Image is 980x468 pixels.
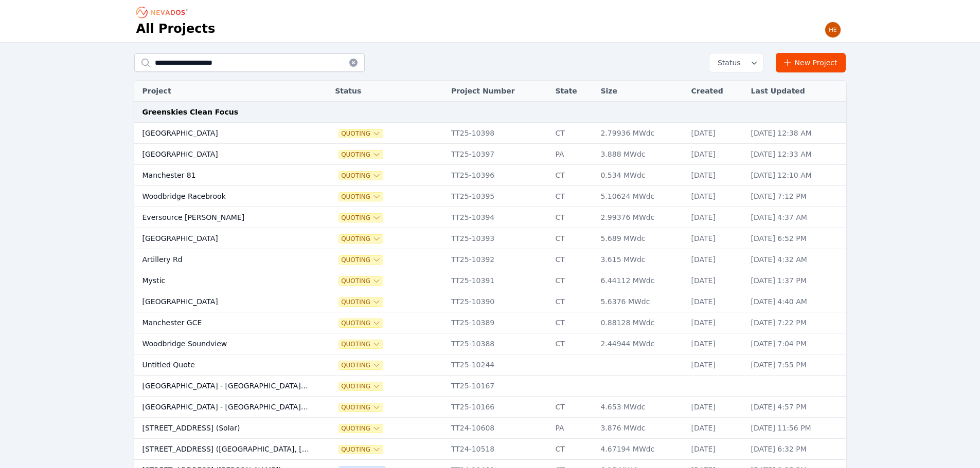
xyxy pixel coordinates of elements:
[595,418,686,439] td: 3.876 MWdc
[595,81,686,102] th: Size
[339,361,383,369] button: Quoting
[134,418,315,439] td: [STREET_ADDRESS] (Solar)
[595,123,686,144] td: 2.79936 MWdc
[550,165,595,186] td: CT
[595,333,686,354] td: 2.44944 MWdc
[595,249,686,270] td: 3.615 MWdc
[339,277,383,285] button: Quoting
[134,207,315,228] td: Eversource [PERSON_NAME]
[686,397,745,418] td: [DATE]
[686,270,745,291] td: [DATE]
[709,53,763,72] button: Status
[550,418,595,439] td: PA
[550,291,595,312] td: CT
[686,186,745,207] td: [DATE]
[134,312,846,333] tr: Manchester GCEQuotingTT25-10389CT0.88128 MWdc[DATE][DATE] 7:22 PM
[550,123,595,144] td: CT
[339,424,383,433] span: Quoting
[134,312,315,333] td: Manchester GCE
[550,81,595,102] th: State
[134,249,846,270] tr: Artillery RdQuotingTT25-10392CT3.615 MWdc[DATE][DATE] 4:32 AM
[595,207,686,228] td: 2.99376 MWdc
[746,291,846,312] td: [DATE] 4:40 AM
[134,376,846,397] tr: [GEOGRAPHIC_DATA] - [GEOGRAPHIC_DATA], [GEOGRAPHIC_DATA]QuotingTT25-10167
[134,418,846,439] tr: [STREET_ADDRESS] (Solar)QuotingTT24-10608PA3.876 MWdc[DATE][DATE] 11:56 PM
[134,102,846,123] td: Greenskies Clean Focus
[686,165,745,186] td: [DATE]
[446,228,550,249] td: TT25-10393
[746,270,846,291] td: [DATE] 1:37 PM
[550,270,595,291] td: CT
[339,298,383,306] button: Quoting
[746,418,846,439] td: [DATE] 11:56 PM
[686,291,745,312] td: [DATE]
[339,151,383,159] span: Quoting
[339,129,383,138] button: Quoting
[686,123,745,144] td: [DATE]
[550,439,595,460] td: CT
[595,165,686,186] td: 0.534 MWdc
[134,207,846,228] tr: Eversource [PERSON_NAME]QuotingTT25-10394CT2.99376 MWdc[DATE][DATE] 4:37 AM
[136,21,216,37] h1: All Projects
[134,123,846,144] tr: [GEOGRAPHIC_DATA]QuotingTT25-10398CT2.79936 MWdc[DATE][DATE] 12:38 AM
[446,249,550,270] td: TT25-10392
[134,228,846,249] tr: [GEOGRAPHIC_DATA]QuotingTT25-10393CT5.689 MWdc[DATE][DATE] 6:52 PM
[339,340,383,348] span: Quoting
[339,445,383,454] button: Quoting
[446,291,550,312] td: TT25-10390
[686,312,745,333] td: [DATE]
[595,439,686,460] td: 4.67194 MWdc
[686,228,745,249] td: [DATE]
[134,81,315,102] th: Project
[595,228,686,249] td: 5.689 MWdc
[134,270,315,291] td: Mystic
[550,333,595,354] td: CT
[686,144,745,165] td: [DATE]
[134,439,315,460] td: [STREET_ADDRESS] ([GEOGRAPHIC_DATA], [PERSON_NAME])
[339,403,383,411] button: Quoting
[134,333,315,354] td: Woodbridge Soundview
[136,4,191,21] nav: Breadcrumb
[134,397,315,418] td: [GEOGRAPHIC_DATA] - [GEOGRAPHIC_DATA], [GEOGRAPHIC_DATA]
[746,397,846,418] td: [DATE] 4:57 PM
[446,418,550,439] td: TT24-10608
[595,397,686,418] td: 4.653 MWdc
[746,333,846,354] td: [DATE] 7:04 PM
[446,207,550,228] td: TT25-10394
[446,397,550,418] td: TT25-10166
[595,186,686,207] td: 5.10624 MWdc
[339,172,383,180] span: Quoting
[686,333,745,354] td: [DATE]
[134,228,315,249] td: [GEOGRAPHIC_DATA]
[446,312,550,333] td: TT25-10389
[686,418,745,439] td: [DATE]
[134,144,846,165] tr: [GEOGRAPHIC_DATA]QuotingTT25-10397PA3.888 MWdc[DATE][DATE] 12:33 AM
[686,439,745,460] td: [DATE]
[134,249,315,270] td: Artillery Rd
[550,312,595,333] td: CT
[134,354,846,376] tr: Untitled QuoteQuotingTT25-10244[DATE][DATE] 7:55 PM
[595,270,686,291] td: 6.44112 MWdc
[330,81,446,102] th: Status
[550,228,595,249] td: CT
[550,397,595,418] td: CT
[134,333,846,354] tr: Woodbridge SoundviewQuotingTT25-10388CT2.44944 MWdc[DATE][DATE] 7:04 PM
[134,291,846,312] tr: [GEOGRAPHIC_DATA]QuotingTT25-10390CT5.6376 MWdc[DATE][DATE] 4:40 AM
[446,81,550,102] th: Project Number
[550,249,595,270] td: CT
[134,123,315,144] td: [GEOGRAPHIC_DATA]
[686,207,745,228] td: [DATE]
[134,186,846,207] tr: Woodbridge RacebrookQuotingTT25-10395CT5.10624 MWdc[DATE][DATE] 7:12 PM
[339,256,383,264] button: Quoting
[446,439,550,460] td: TT24-10518
[134,439,846,460] tr: [STREET_ADDRESS] ([GEOGRAPHIC_DATA], [PERSON_NAME])QuotingTT24-10518CT4.67194 MWdc[DATE][DATE] 6:...
[776,53,846,72] a: New Project
[339,382,383,390] button: Quoting
[595,144,686,165] td: 3.888 MWdc
[134,354,315,376] td: Untitled Quote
